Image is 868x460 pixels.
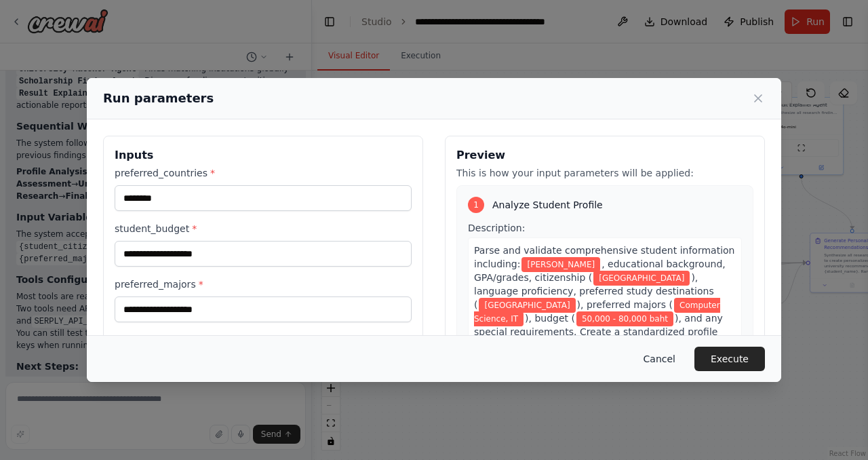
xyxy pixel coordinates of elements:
[492,198,603,212] span: Analyze Student Profile
[474,245,734,269] span: Parse and validate comprehensive student information including:
[468,223,525,233] span: Description:
[115,333,412,347] label: student_name
[694,347,765,371] button: Execute
[474,298,720,326] span: Variable: preferred_majors
[115,222,412,235] label: student_budget
[103,89,214,108] h2: Run parameters
[633,347,686,371] button: Cancel
[593,271,690,286] span: Variable: student_citizenship
[576,311,673,326] span: Variable: student_budget
[468,197,484,213] div: 1
[456,147,753,164] h3: Preview
[115,166,412,180] label: preferred_countries
[474,313,723,351] span: ), and any special requirements. Create a standardized profile summary that will be used by subse...
[525,313,575,324] span: ), budget (
[479,298,575,313] span: Variable: preferred_countries
[456,166,753,180] p: This is how your input parameters will be applied:
[115,277,412,291] label: preferred_majors
[474,272,714,310] span: ), language proficiency, preferred study destinations (
[115,147,412,164] h3: Inputs
[577,299,673,310] span: ), preferred majors (
[521,257,600,272] span: Variable: student_name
